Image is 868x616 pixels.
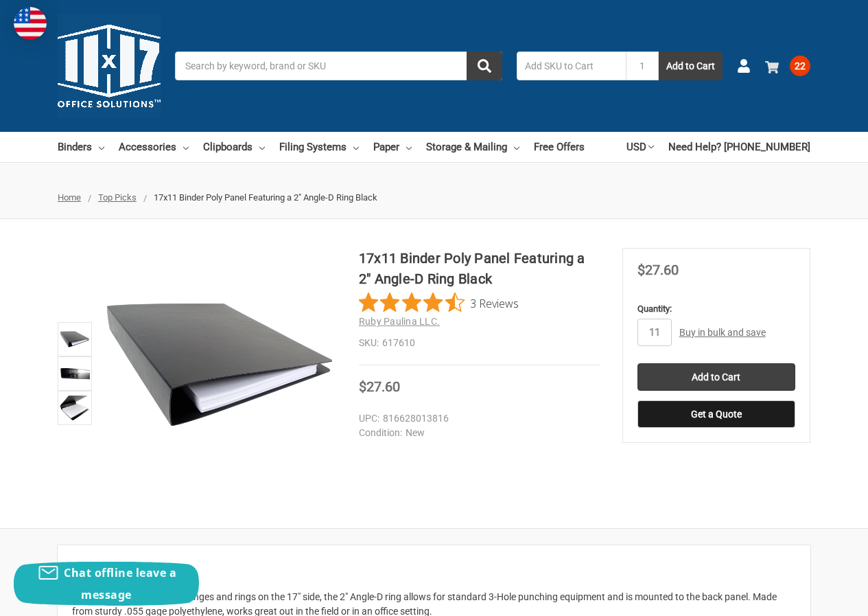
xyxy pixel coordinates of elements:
input: Search by keyword, brand or SKU [175,52,502,80]
a: Binders [58,132,104,162]
h1: 17x11 Binder Poly Panel Featuring a 2" Angle-D Ring Black [359,248,600,289]
a: Clipboards [203,132,265,162]
span: $27.60 [359,378,400,395]
span: 3 Reviews [470,293,519,313]
a: Buy in bulk and save [679,327,766,338]
img: 17x11 Binder Poly Panel Featuring a 2" Angle-D Ring Black [103,248,336,481]
a: Free Offers [534,132,585,162]
span: 22 [790,56,810,76]
a: Filing Systems [279,132,359,162]
input: Add to Cart [637,363,795,391]
dd: 816628013816 [359,411,594,426]
a: Paper [373,132,412,162]
img: duty and tax information for United States [14,7,47,40]
input: Add SKU to Cart [517,52,626,80]
a: Home [58,192,81,203]
a: Ruby Paulina LLC. [359,316,440,327]
button: Get a Quote [637,400,795,428]
img: 17x11 Binder Poly Panel Featuring a 2" Angle-D Ring Black [60,324,90,354]
span: 17x11 Binder Poly Panel Featuring a 2" Angle-D Ring Black [154,192,377,203]
a: 22 [765,48,810,84]
h2: Description [72,560,796,580]
dd: 617610 [359,336,600,350]
dt: Condition: [359,426,402,440]
img: 11x17.com [58,14,161,117]
a: Accessories [119,132,189,162]
span: $27.60 [637,262,679,278]
dt: SKU: [359,336,379,350]
dt: UPC: [359,411,379,426]
button: Chat offline leave a message [14,562,199,606]
img: 17”x11” Poly Binders (617610) [60,393,90,423]
a: Need Help? [PHONE_NUMBER] [668,132,810,162]
span: Chat offline leave a message [64,565,176,602]
dd: New [359,426,594,440]
a: Top Picks [98,192,137,203]
label: Quantity: [637,302,795,316]
button: Rated 4.3 out of 5 stars from 3 reviews. Jump to reviews. [359,293,519,313]
button: Add to Cart [659,52,723,80]
a: Storage & Mailing [426,132,519,162]
a: USD [626,132,654,162]
img: 17x11 Binder Poly Panel Featuring a 2" Angle-D Ring Black [60,358,90,389]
